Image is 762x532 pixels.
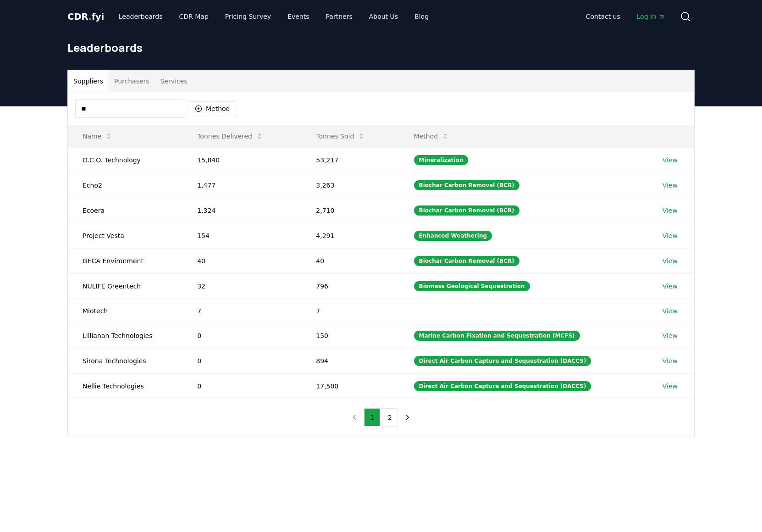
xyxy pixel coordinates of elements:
a: View [663,155,678,165]
td: Sirona Technologies [68,348,182,373]
nav: Main [111,8,436,25]
td: Echo2 [68,172,182,198]
a: Pricing Survey [218,8,278,25]
td: 3,263 [301,172,399,198]
span: Log in [637,12,665,21]
div: Biochar Carbon Removal (BCR) [414,205,519,216]
td: 53,217 [301,147,399,172]
a: View [663,256,678,266]
div: Enhanced Weathering [414,231,492,241]
nav: Main [579,8,673,25]
td: 2,710 [301,198,399,223]
a: View [663,382,678,391]
td: 894 [301,348,399,373]
div: Marine Carbon Fixation and Sequestration (MCFS) [414,331,580,341]
td: 154 [182,223,301,248]
div: Direct Air Carbon Capture and Sequestration (DACCS) [414,356,591,366]
a: View [663,231,678,240]
a: CDR Map [172,8,216,25]
td: 17,500 [301,373,399,399]
h1: Leaderboards [67,40,695,55]
td: Project Vesta [68,223,182,248]
td: NULIFE Greentech [68,273,182,299]
td: 150 [301,323,399,348]
td: GECA Environment [68,248,182,273]
a: View [663,356,678,366]
button: Name [75,127,120,145]
button: Tonnes Sold [309,127,372,145]
span: . [88,11,92,22]
a: Blog [407,8,436,25]
td: 7 [301,299,399,323]
td: Nellie Technologies [68,373,182,399]
a: CDR.fyi [67,10,104,23]
a: View [663,181,678,190]
a: Log in [629,8,673,25]
button: Method [189,101,236,116]
button: 1 [364,408,380,427]
a: Events [280,8,316,25]
div: Direct Air Carbon Capture and Sequestration (DACCS) [414,381,591,391]
button: Method [407,127,457,145]
a: Partners [319,8,360,25]
td: Lillianah Technologies [68,323,182,348]
td: 15,840 [182,147,301,172]
td: 1,477 [182,172,301,198]
td: Miotech [68,299,182,323]
button: 2 [382,408,398,427]
div: Biochar Carbon Removal (BCR) [414,180,519,190]
td: 40 [182,248,301,273]
div: Mineralization [414,155,469,165]
td: 0 [182,373,301,399]
a: About Us [362,8,405,25]
a: View [663,206,678,215]
td: 796 [301,273,399,299]
a: Contact us [579,8,628,25]
a: View [663,331,678,340]
a: View [663,306,678,316]
button: Services [155,70,193,92]
a: Leaderboards [111,8,170,25]
td: 0 [182,348,301,373]
td: Ecoera [68,198,182,223]
td: 7 [182,299,301,323]
button: Purchasers [109,70,155,92]
td: 32 [182,273,301,299]
button: next page [400,408,415,427]
div: Biomass Geological Sequestration [414,281,530,291]
span: CDR fyi [67,11,104,22]
td: 4,291 [301,223,399,248]
button: Tonnes Delivered [190,127,271,145]
td: 40 [301,248,399,273]
td: O.C.O. Technology [68,147,182,172]
div: Biochar Carbon Removal (BCR) [414,256,519,266]
button: Suppliers [68,70,109,92]
td: 1,324 [182,198,301,223]
a: View [663,282,678,291]
td: 0 [182,323,301,348]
